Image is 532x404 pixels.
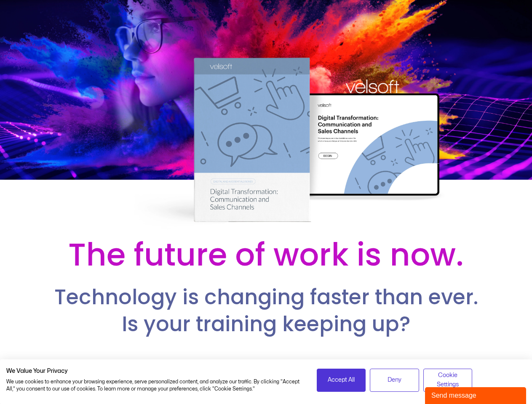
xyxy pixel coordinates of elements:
[27,284,505,338] h2: Technology is changing faster than ever. Is your training keeping up?
[425,385,528,404] iframe: chat widget
[388,375,401,385] span: Deny
[423,369,473,392] button: Adjust cookie preferences
[328,375,355,385] span: Accept All
[317,369,366,392] button: Accept all cookies
[370,369,419,392] button: Deny all cookies
[27,234,505,275] h2: The future of work is now.
[429,371,467,390] span: Cookie Settings
[6,378,304,393] p: We use cookies to enhance your browsing experience, serve personalized content, and analyze our t...
[6,367,304,375] h2: We Value Your Privacy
